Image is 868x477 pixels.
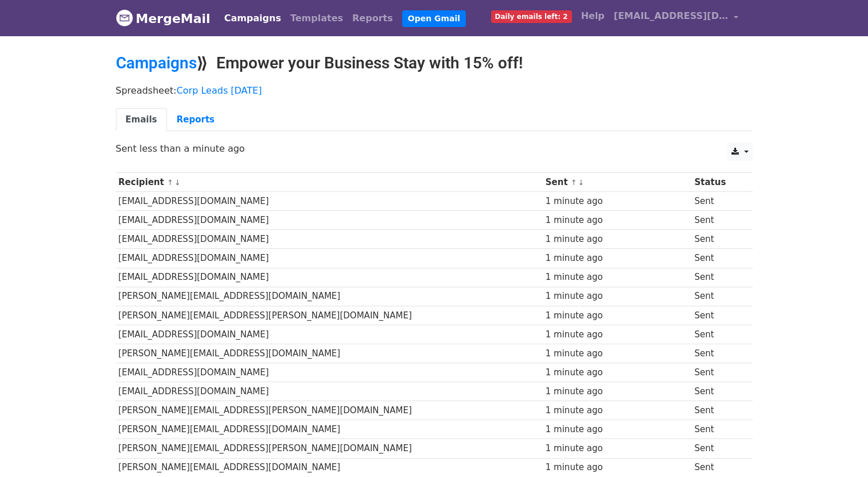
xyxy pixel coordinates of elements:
td: Sent [692,344,745,363]
a: Help [577,5,609,28]
td: Sent [692,230,745,249]
div: 1 minute ago [546,195,689,208]
div: 1 minute ago [546,328,689,341]
a: Daily emails left: 2 [486,5,577,28]
div: 1 minute ago [546,347,689,360]
td: [EMAIL_ADDRESS][DOMAIN_NAME] [116,268,543,287]
p: Sent less than a minute ago [116,143,753,155]
span: Daily emails left: 2 [491,10,572,23]
td: Sent [692,420,745,439]
td: Sent [692,382,745,401]
td: [EMAIL_ADDRESS][DOMAIN_NAME] [116,325,543,344]
td: [PERSON_NAME][EMAIL_ADDRESS][DOMAIN_NAME] [116,344,543,363]
a: ↑ [571,178,577,187]
td: Sent [692,439,745,458]
a: [EMAIL_ADDRESS][DOMAIN_NAME] [609,5,744,32]
td: Sent [692,287,745,306]
td: [PERSON_NAME][EMAIL_ADDRESS][DOMAIN_NAME] [116,287,543,306]
a: ↑ [167,178,173,187]
td: [PERSON_NAME][EMAIL_ADDRESS][PERSON_NAME][DOMAIN_NAME] [116,306,543,325]
a: Emails [116,108,167,132]
div: 1 minute ago [546,271,689,284]
div: 1 minute ago [546,461,689,474]
p: Spreadsheet: [116,84,753,97]
span: [EMAIL_ADDRESS][DOMAIN_NAME] [614,9,729,23]
td: Sent [692,458,745,477]
div: 1 minute ago [546,404,689,417]
td: [PERSON_NAME][EMAIL_ADDRESS][DOMAIN_NAME] [116,458,543,477]
div: 1 minute ago [546,233,689,246]
a: Campaigns [116,53,197,72]
td: [PERSON_NAME][EMAIL_ADDRESS][PERSON_NAME][DOMAIN_NAME] [116,439,543,458]
div: 1 minute ago [546,214,689,227]
td: [EMAIL_ADDRESS][DOMAIN_NAME] [116,249,543,268]
td: Sent [692,363,745,382]
td: Sent [692,325,745,344]
td: Sent [692,268,745,287]
td: Sent [692,211,745,230]
a: Open Gmail [402,10,466,27]
div: 1 minute ago [546,385,689,398]
a: Campaigns [220,7,286,30]
th: Sent [543,173,692,192]
a: Templates [286,7,348,30]
td: [EMAIL_ADDRESS][DOMAIN_NAME] [116,230,543,249]
div: 1 minute ago [546,290,689,303]
td: Sent [692,192,745,211]
td: [PERSON_NAME][EMAIL_ADDRESS][DOMAIN_NAME] [116,420,543,439]
div: 1 minute ago [546,423,689,436]
th: Status [692,173,745,192]
div: 1 minute ago [546,252,689,265]
td: [PERSON_NAME][EMAIL_ADDRESS][PERSON_NAME][DOMAIN_NAME] [116,401,543,420]
a: Reports [348,7,398,30]
div: 1 minute ago [546,366,689,379]
h2: ⟫ Empower your Business Stay with 15% off! [116,53,753,73]
td: [EMAIL_ADDRESS][DOMAIN_NAME] [116,382,543,401]
td: Sent [692,401,745,420]
a: MergeMail [116,6,211,30]
a: Reports [167,108,224,132]
a: ↓ [174,178,181,187]
td: Sent [692,306,745,325]
th: Recipient [116,173,543,192]
img: MergeMail logo [116,9,133,26]
div: 1 minute ago [546,309,689,322]
a: ↓ [578,178,585,187]
td: [EMAIL_ADDRESS][DOMAIN_NAME] [116,192,543,211]
td: [EMAIL_ADDRESS][DOMAIN_NAME] [116,211,543,230]
td: [EMAIL_ADDRESS][DOMAIN_NAME] [116,363,543,382]
a: Corp Leads [DATE] [177,85,262,96]
td: Sent [692,249,745,268]
div: 1 minute ago [546,442,689,455]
